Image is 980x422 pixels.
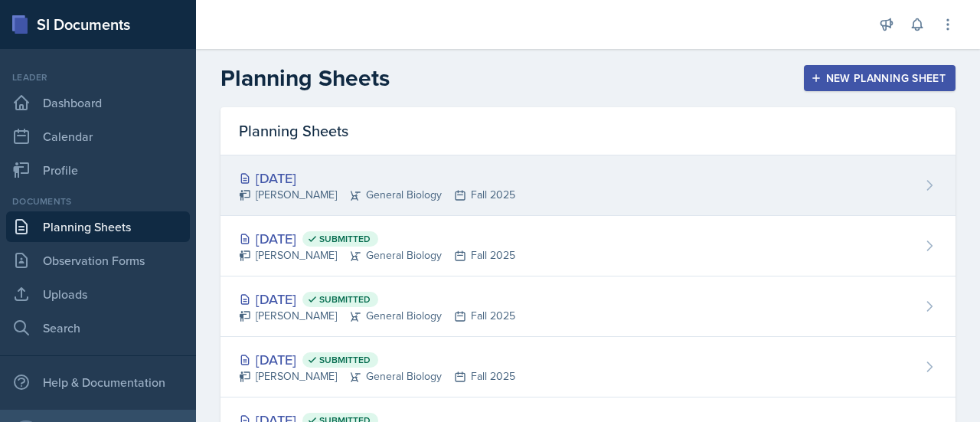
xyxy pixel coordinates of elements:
[220,337,955,397] a: [DATE] Submitted [PERSON_NAME]General BiologyFall 2025
[239,228,515,249] div: [DATE]
[239,349,515,370] div: [DATE]
[6,70,190,84] div: Leader
[6,367,190,397] div: Help & Documentation
[6,312,190,343] a: Search
[239,308,515,324] div: [PERSON_NAME] General Biology Fall 2025
[6,245,190,276] a: Observation Forms
[239,247,515,263] div: [PERSON_NAME] General Biology Fall 2025
[814,72,946,84] div: New Planning Sheet
[220,155,955,216] a: [DATE] [PERSON_NAME]General BiologyFall 2025
[239,168,515,188] div: [DATE]
[319,354,371,366] span: Submitted
[239,289,515,309] div: [DATE]
[319,293,371,306] span: Submitted
[220,216,955,276] a: [DATE] Submitted [PERSON_NAME]General BiologyFall 2025
[6,195,190,208] div: Documents
[6,87,190,118] a: Dashboard
[804,65,955,91] button: New Planning Sheet
[239,187,515,203] div: [PERSON_NAME] General Biology Fall 2025
[6,121,190,152] a: Calendar
[319,233,371,245] span: Submitted
[6,211,190,242] a: Planning Sheets
[6,279,190,309] a: Uploads
[6,155,190,185] a: Profile
[220,64,390,92] h2: Planning Sheets
[220,107,955,155] div: Planning Sheets
[239,368,515,384] div: [PERSON_NAME] General Biology Fall 2025
[220,276,955,337] a: [DATE] Submitted [PERSON_NAME]General BiologyFall 2025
